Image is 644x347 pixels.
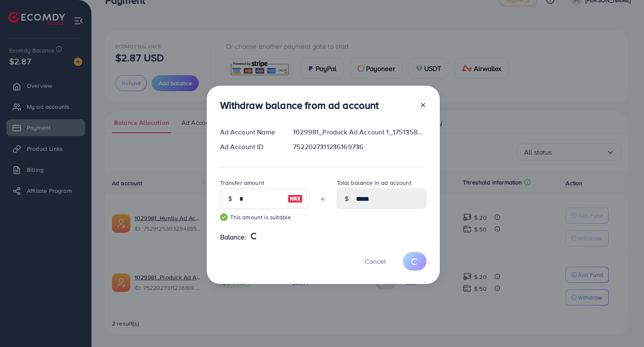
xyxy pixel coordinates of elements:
small: This amount is suitable [220,213,310,221]
h3: Withdraw balance from ad account [220,99,379,111]
label: Total balance in ad account [337,179,411,187]
label: Transfer amount [220,179,264,187]
div: Ad Account Name [213,127,287,137]
div: 1029981_Produck Ad Account 1_1751358564235 [286,127,433,137]
div: 7522027311236169736 [286,142,433,152]
span: Cancel [365,257,386,266]
img: image [288,194,303,204]
iframe: Chat [608,309,638,341]
img: guide [220,213,228,221]
div: Ad Account ID [213,142,287,152]
button: Cancel [354,252,396,270]
span: Balance: [220,232,247,242]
